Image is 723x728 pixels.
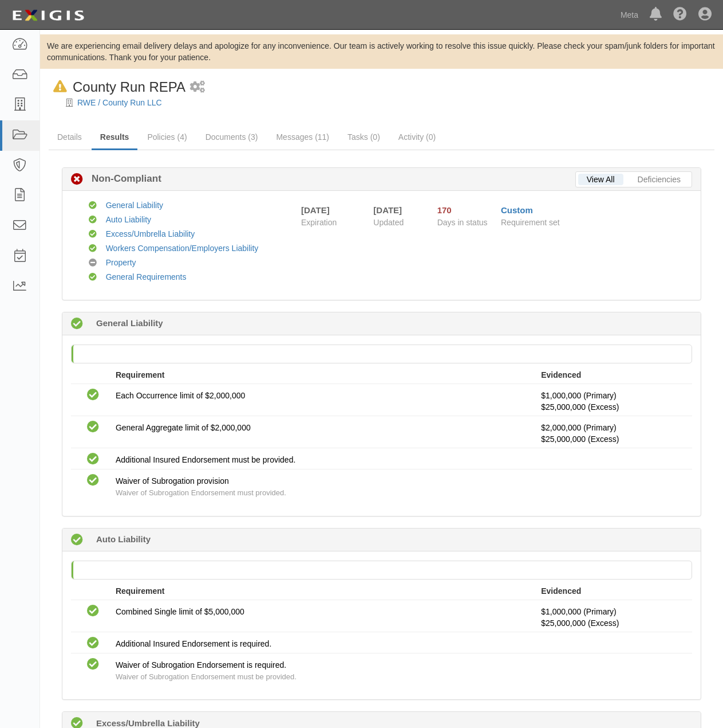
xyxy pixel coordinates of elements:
[87,453,99,465] i: Compliant
[373,204,420,216] div: [DATE]
[116,672,297,681] span: Waiver of Subrogation Endorsement must be provided.
[116,607,244,616] span: Combined Single limit of $5,000,000
[501,205,533,215] a: Custom
[437,204,492,216] div: Since 03/18/2025
[541,606,684,629] p: $1,000,000 (Primary)
[71,174,83,186] i: Non-Compliant
[116,476,229,486] span: Waiver of Subrogation provision
[96,317,163,329] b: General Liability
[116,639,271,648] span: Additional Insured Endorsement is required.
[106,272,187,281] a: General Requirements
[116,660,286,670] span: Waiver of Subrogation Endorsement is required.
[541,390,684,413] p: $1,000,000 (Primary)
[615,3,644,26] a: Meta
[541,435,619,444] span: Policy #AUC863228202 Insurer: Federal Insurance Company
[106,258,136,267] a: Property
[116,488,286,497] span: Waiver of Subrogation Endorsement must provided.
[73,79,185,95] span: County Run REPA
[89,245,97,253] i: Compliant
[89,216,97,224] i: Compliant
[49,126,90,148] a: Details
[106,201,163,210] a: General Liability
[89,259,97,267] i: No Coverage
[87,659,99,671] i: Compliant
[87,421,99,433] i: Compliant
[339,126,389,148] a: Tasks (0)
[116,455,295,464] span: Additional Insured Endorsement must be provided.
[116,370,165,379] strong: Requirement
[9,5,88,26] img: logo-5460c22ac91f19d4615b14bd174203de0afe785f0fc80cf4dbbc73dc1793850b.png
[116,423,251,432] span: General Aggregate limit of $2,000,000
[40,40,723,63] div: We are experiencing email delivery delays and apologize for any inconvenience. Our team is active...
[87,605,99,617] i: Compliant
[92,126,138,150] a: Results
[197,126,267,148] a: Documents (3)
[301,217,365,228] span: Expiration
[437,218,488,227] span: Days in status
[390,126,444,148] a: Activity (0)
[541,402,619,412] span: Policy #AUC863228202 Insurer: Federal Insurance Company
[501,218,560,227] span: Requirement set
[53,81,67,93] i: In Default since 04/15/2025
[71,318,83,330] i: Compliant 170 days (since 03/18/2025)
[629,174,689,185] a: Deficiencies
[673,8,687,22] i: Help Center - Complianz
[96,533,151,545] b: Auto Liability
[267,126,338,148] a: Messages (11)
[116,586,165,596] strong: Requirement
[541,370,581,379] strong: Evidenced
[89,230,97,238] i: Compliant
[89,202,97,210] i: Compliant
[106,229,195,238] a: Excess/Umbrella Liability
[87,475,99,487] i: Compliant
[87,637,99,649] i: Compliant
[541,586,581,596] strong: Evidenced
[541,422,684,445] p: $2,000,000 (Primary)
[77,98,162,107] a: RWE / County Run LLC
[373,218,404,227] span: Updated
[578,174,623,185] a: View All
[89,273,97,281] i: Compliant
[106,215,151,224] a: Auto Liability
[106,244,259,253] a: Workers Compensation/Employers Liability
[83,172,161,186] b: Non-Compliant
[541,619,619,628] span: Policy #AUC863228202 Insurer: Federal Insurance Company
[190,81,205,93] i: 1 scheduled workflow
[301,204,330,216] div: [DATE]
[139,126,195,148] a: Policies (4)
[71,534,83,546] i: Compliant 170 days (since 03/18/2025)
[116,391,245,400] span: Each Occurrence limit of $2,000,000
[87,389,99,401] i: Compliant
[49,77,185,97] div: County Run REPA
